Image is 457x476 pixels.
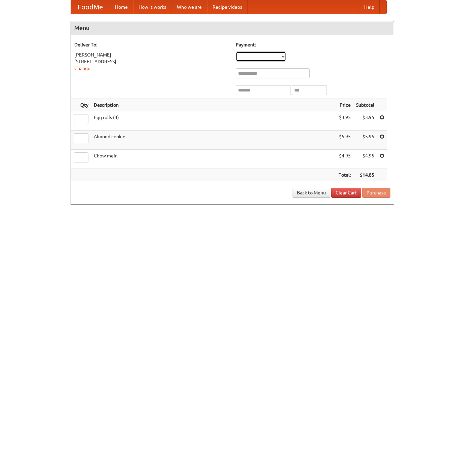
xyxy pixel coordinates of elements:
th: Subtotal [353,99,377,111]
a: Back to Menu [293,188,330,198]
a: Help [359,0,380,14]
a: How it works [133,0,172,14]
th: Qty [71,99,91,111]
td: $5.95 [353,131,377,150]
td: Egg rolls (4) [91,111,336,131]
h5: Deliver To: [74,41,229,48]
td: $4.95 [336,150,353,169]
td: $3.95 [336,111,353,131]
th: Price [336,99,353,111]
a: FoodMe [71,0,110,14]
th: Total: [336,169,353,181]
td: $3.95 [353,111,377,131]
a: Home [110,0,133,14]
div: [STREET_ADDRESS] [74,58,229,65]
td: $5.95 [336,131,353,150]
a: Clear Cart [331,188,361,198]
a: Change [74,66,90,71]
h4: Menu [71,21,394,35]
a: Recipe videos [207,0,247,14]
a: Who we are [172,0,207,14]
td: Almond cookie [91,131,336,150]
td: $4.95 [353,150,377,169]
h5: Payment: [236,41,390,48]
button: Purchase [362,188,390,198]
td: Chow mein [91,150,336,169]
th: $14.85 [353,169,377,181]
div: [PERSON_NAME] [74,51,229,58]
th: Description [91,99,336,111]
